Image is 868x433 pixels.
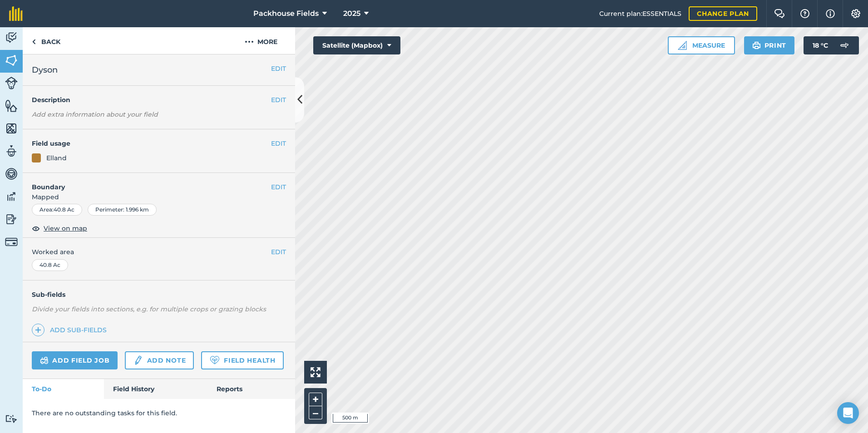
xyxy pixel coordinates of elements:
[5,77,18,89] img: svg+xml;base64,PD94bWwgdmVyc2lvbj0iMS4wIiBlbmNvZGluZz0idXRmLTgiPz4KPCEtLSBHZW5lcmF0b3I6IEFkb2JlIE...
[5,212,18,226] img: svg+xml;base64,PD94bWwgdmVyc2lvbj0iMS4wIiBlbmNvZGluZz0idXRmLTgiPz4KPCEtLSBHZW5lcmF0b3I6IEFkb2JlIE...
[32,324,110,336] a: Add sub-fields
[32,351,118,369] a: Add field job
[5,190,18,203] img: svg+xml;base64,PD94bWwgdmVyc2lvbj0iMS4wIiBlbmNvZGluZz0idXRmLTgiPz4KPCEtLSBHZW5lcmF0b3I6IEFkb2JlIE...
[309,406,322,419] button: –
[313,36,400,54] button: Satellite (Mapbox)
[271,182,286,192] button: EDIT
[104,379,207,399] a: Field History
[668,36,735,54] button: Measure
[5,414,18,423] img: svg+xml;base64,PD94bWwgdmVyc2lvbj0iMS4wIiBlbmNvZGluZz0idXRmLTgiPz4KPCEtLSBHZW5lcmF0b3I6IEFkb2JlIE...
[271,138,286,148] button: EDIT
[5,54,18,67] img: svg+xml;base64,PHN2ZyB4bWxucz0iaHR0cDovL3d3dy53My5vcmcvMjAwMC9zdmciIHdpZHRoPSI1NiIgaGVpZ2h0PSI2MC...
[227,27,295,54] button: More
[799,9,810,18] img: A question mark icon
[23,173,271,192] h4: Boundary
[23,379,104,399] a: To-Do
[752,40,761,51] img: svg+xml;base64,PHN2ZyB4bWxucz0iaHR0cDovL3d3dy53My5vcmcvMjAwMC9zdmciIHdpZHRoPSIxOSIgaGVpZ2h0PSIyNC...
[32,138,271,148] h4: Field usage
[32,36,36,47] img: svg+xml;base64,PHN2ZyB4bWxucz0iaHR0cDovL3d3dy53My5vcmcvMjAwMC9zdmciIHdpZHRoPSI5IiBoZWlnaHQ9IjI0Ii...
[837,402,859,424] div: Open Intercom Messenger
[32,408,286,418] p: There are no outstanding tasks for this field.
[5,122,18,135] img: svg+xml;base64,PHN2ZyB4bWxucz0iaHR0cDovL3d3dy53My5vcmcvMjAwMC9zdmciIHdpZHRoPSI1NiIgaGVpZ2h0PSI2MC...
[133,355,143,366] img: svg+xml;base64,PD94bWwgdmVyc2lvbj0iMS4wIiBlbmNvZGluZz0idXRmLTgiPz4KPCEtLSBHZW5lcmF0b3I6IEFkb2JlIE...
[5,31,18,44] img: svg+xml;base64,PD94bWwgdmVyc2lvbj0iMS4wIiBlbmNvZGluZz0idXRmLTgiPz4KPCEtLSBHZW5lcmF0b3I6IEFkb2JlIE...
[32,305,266,313] em: Divide your fields into sections, e.g. for multiple crops or grazing blocks
[23,290,295,300] h4: Sub-fields
[207,379,295,399] a: Reports
[5,167,18,181] img: svg+xml;base64,PD94bWwgdmVyc2lvbj0iMS4wIiBlbmNvZGluZz0idXRmLTgiPz4KPCEtLSBHZW5lcmF0b3I6IEFkb2JlIE...
[88,204,157,216] div: Perimeter : 1.996 km
[23,27,69,54] a: Back
[32,64,58,76] span: Dyson
[253,8,319,19] span: Packhouse Fields
[35,325,41,335] img: svg+xml;base64,PHN2ZyB4bWxucz0iaHR0cDovL3d3dy53My5vcmcvMjAwMC9zdmciIHdpZHRoPSIxNCIgaGVpZ2h0PSIyNC...
[774,9,785,18] img: Two speech bubbles overlapping with the left bubble in the forefront
[804,36,859,54] button: 18 °C
[271,95,286,105] button: EDIT
[5,144,18,158] img: svg+xml;base64,PD94bWwgdmVyc2lvbj0iMS4wIiBlbmNvZGluZz0idXRmLTgiPz4KPCEtLSBHZW5lcmF0b3I6IEFkb2JlIE...
[125,351,194,369] a: Add note
[32,204,82,216] div: Area : 40.8 Ac
[813,36,828,54] span: 18 ° C
[311,367,321,377] img: Four arrows, one pointing top left, one top right, one bottom right and the last bottom left
[744,36,795,54] button: Print
[5,236,18,248] img: svg+xml;base64,PD94bWwgdmVyc2lvbj0iMS4wIiBlbmNvZGluZz0idXRmLTgiPz4KPCEtLSBHZW5lcmF0b3I6IEFkb2JlIE...
[32,247,286,257] span: Worked area
[678,41,687,50] img: Ruler icon
[245,36,254,47] img: svg+xml;base64,PHN2ZyB4bWxucz0iaHR0cDovL3d3dy53My5vcmcvMjAwMC9zdmciIHdpZHRoPSIyMCIgaGVpZ2h0PSIyNC...
[271,64,286,74] button: EDIT
[599,9,681,19] span: Current plan : ESSENTIALS
[271,247,286,257] button: EDIT
[689,6,757,21] a: Change plan
[9,6,23,21] img: fieldmargin Logo
[32,223,87,234] button: View on map
[309,393,322,406] button: +
[201,351,283,369] a: Field Health
[32,110,158,118] em: Add extra information about your field
[343,8,360,19] span: 2025
[5,99,18,113] img: svg+xml;base64,PHN2ZyB4bWxucz0iaHR0cDovL3d3dy53My5vcmcvMjAwMC9zdmciIHdpZHRoPSI1NiIgaGVpZ2h0PSI2MC...
[46,153,67,163] div: Elland
[23,192,295,202] span: Mapped
[32,95,286,105] h4: Description
[835,36,853,54] img: svg+xml;base64,PD94bWwgdmVyc2lvbj0iMS4wIiBlbmNvZGluZz0idXRmLTgiPz4KPCEtLSBHZW5lcmF0b3I6IEFkb2JlIE...
[32,223,40,234] img: svg+xml;base64,PHN2ZyB4bWxucz0iaHR0cDovL3d3dy53My5vcmcvMjAwMC9zdmciIHdpZHRoPSIxOCIgaGVpZ2h0PSIyNC...
[850,9,861,18] img: A cog icon
[826,8,835,19] img: svg+xml;base64,PHN2ZyB4bWxucz0iaHR0cDovL3d3dy53My5vcmcvMjAwMC9zdmciIHdpZHRoPSIxNyIgaGVpZ2h0PSIxNy...
[44,223,87,233] span: View on map
[40,355,49,366] img: svg+xml;base64,PD94bWwgdmVyc2lvbj0iMS4wIiBlbmNvZGluZz0idXRmLTgiPz4KPCEtLSBHZW5lcmF0b3I6IEFkb2JlIE...
[32,259,68,271] div: 40.8 Ac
